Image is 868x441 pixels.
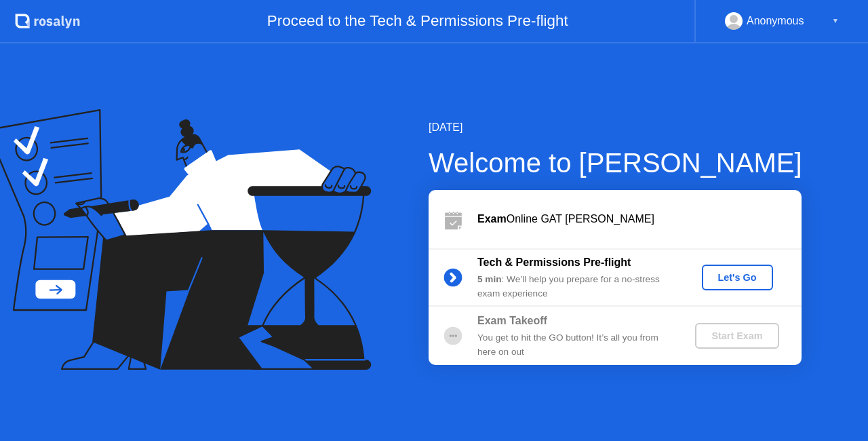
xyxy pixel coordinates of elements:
div: ▼ [832,12,839,30]
div: [DATE] [429,119,802,136]
b: Exam [477,213,507,225]
div: Let's Go [707,272,768,283]
b: Exam Takeoff [477,315,547,326]
div: Anonymous [747,12,804,30]
div: Welcome to [PERSON_NAME] [429,142,802,183]
div: Online GAT [PERSON_NAME] [477,211,802,227]
b: 5 min [477,274,502,284]
div: You get to hit the GO button! It’s all you from here on out [477,331,673,359]
b: Tech & Permissions Pre-flight [477,256,631,268]
div: : We’ll help you prepare for a no-stress exam experience [477,273,673,301]
div: Start Exam [701,330,773,341]
button: Start Exam [695,323,778,349]
button: Let's Go [702,265,773,290]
